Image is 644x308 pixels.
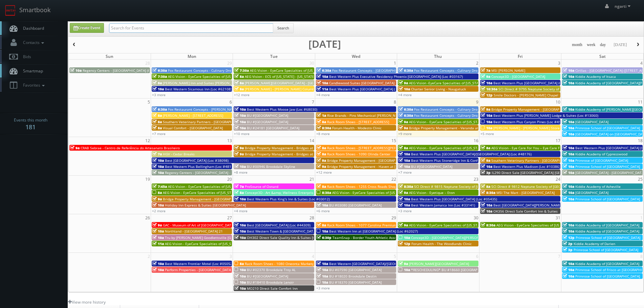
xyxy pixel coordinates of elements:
span: 10a [70,68,82,73]
span: Regency Centers - [GEOGRAPHIC_DATA] (63020) [83,68,159,73]
span: Contacts [20,40,46,45]
span: 10a [399,158,410,163]
span: Rise Brands - Pins Mechanical [PERSON_NAME] [327,113,404,118]
span: Kiddie Academy of [GEOGRAPHIC_DATA] [575,261,639,266]
span: 10a [234,235,246,240]
span: Bridge Property Management - Veranda at [GEOGRAPHIC_DATA] [409,126,513,130]
span: HGV - Cedar Breaks [163,152,195,156]
span: 8:30a [481,190,495,195]
span: 10a [234,126,246,130]
span: 10a [563,223,574,227]
span: 10:30a [481,87,497,91]
span: 1 [393,60,397,67]
span: Rack Room Shoes - 1080 Oneonta Marketplace [245,261,321,266]
span: Bridge Property Management - [GEOGRAPHIC_DATA] at [GEOGRAPHIC_DATA] [163,197,286,201]
span: BU #18410 Brookdale Lenoir [247,280,294,285]
span: 7:30a [234,68,249,73]
span: 10a [152,267,164,272]
span: 8a [317,184,326,189]
span: OK356 Direct Sale Comfort Inn & Suites [493,209,558,214]
span: Kiddie Academy of Asheville [575,184,621,189]
span: 10a [563,107,574,112]
a: Create Event [70,23,104,33]
span: Southern Veterinary Partners - [GEOGRAPHIC_DATA] [491,158,575,163]
span: 8a [399,146,408,150]
span: 28 [145,60,151,67]
span: Primrose School of [GEOGRAPHIC_DATA] [575,274,640,279]
span: [PERSON_NAME][GEOGRAPHIC_DATA] - [GEOGRAPHIC_DATA] [245,81,341,85]
span: 6:30a [152,107,167,112]
span: Mon [188,53,196,59]
span: 6:30a [399,113,413,118]
span: 8:30a [399,184,413,189]
span: [PERSON_NAME] - [PERSON_NAME] Columbus Circle [245,87,328,91]
span: 8:30a [317,126,331,130]
span: 7a [152,152,162,156]
span: 8a [234,81,244,85]
span: 10a [399,235,410,240]
span: BU #03080 [GEOGRAPHIC_DATA] [329,203,382,207]
span: 8a [152,190,162,195]
span: 8a [234,74,244,79]
span: 10a [481,126,492,130]
span: 8a [234,190,244,195]
span: SCI Direct # 9795 Neptune Society of Chico [498,87,569,91]
span: 8a [234,261,244,266]
span: MSI [PERSON_NAME] [491,68,525,73]
span: 9a [481,107,490,112]
span: Best Western Jamaica Inn (Loc #33141) [411,203,475,207]
span: 10a [399,164,410,169]
span: 10a [234,229,246,234]
a: +7 more [152,131,166,136]
span: AEG Vision - Eye Care For You – Eye Care For You ([PERSON_NAME]) [491,146,600,150]
span: Forum Health - The Woodlands Clinic [411,241,472,246]
span: 10a [481,209,492,214]
span: 10a [317,229,328,234]
span: BU #[GEOGRAPHIC_DATA] [411,164,452,169]
span: 8a [317,119,326,124]
span: 8a [152,119,162,124]
span: 10a [234,274,246,279]
span: 10a [563,158,574,163]
span: BU #18020 Brookdale Destin [329,274,377,279]
span: AEG Vision -EyeCare Specialties of [US_STATE] – Eyes On Sammamish [409,81,521,85]
span: 10a [563,184,574,189]
span: Fox Restaurant Concepts - Culinary Dropout - [GEOGRAPHIC_DATA] [414,68,521,73]
span: 9a [399,190,408,195]
span: Best [GEOGRAPHIC_DATA] (Loc #38098) [165,158,229,163]
span: Kiddie Academy of [GEOGRAPHIC_DATA] [575,223,639,227]
span: Rack Room Shoes - [STREET_ADDRESS] [327,119,389,124]
span: 8a [234,87,244,91]
span: Fri [518,53,522,59]
span: AEG Vision - Eyetique – Eton [409,190,455,195]
span: 10a [563,68,574,73]
a: +4 more [316,92,330,97]
a: +8 more [234,170,248,175]
span: Best Western Plus [GEOGRAPHIC_DATA] (Loc #35038) [329,87,415,91]
span: 9a [399,261,408,266]
span: 10a [152,170,164,175]
a: View more history [68,299,106,305]
a: +7 more [398,170,412,175]
span: 8a [317,223,326,227]
span: Fox Restaurant Concepts - Culinary Dropout - [GEOGRAPHIC_DATA] [414,107,521,112]
span: TeamSnap - Border Youth Athletic Association [332,235,408,240]
span: Best Western Plus [PERSON_NAME] Lodge & Suites (Loc #13060) [493,113,598,118]
span: Thu [434,53,442,59]
span: 9a [481,158,490,163]
span: Rack Room Shoes - 1077 Carolina Premium Outlets [327,223,410,227]
span: 9a [317,164,326,169]
span: 8:30a [317,190,331,195]
span: Concept3D - [GEOGRAPHIC_DATA] [491,74,545,79]
span: 6:30a [317,68,331,73]
span: 10a [152,203,164,207]
span: 10a [481,81,492,85]
span: Primrose School of [GEOGRAPHIC_DATA] [575,126,640,130]
span: MO210 Direct Sale Comfort Inn [247,286,298,291]
span: Best Western Plus Bellingham (Loc #48188) [165,164,236,169]
span: 10a [234,267,246,272]
input: Search for Events [109,23,273,33]
span: 10a [234,119,246,124]
span: 12p [563,235,575,240]
button: day [598,41,608,49]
